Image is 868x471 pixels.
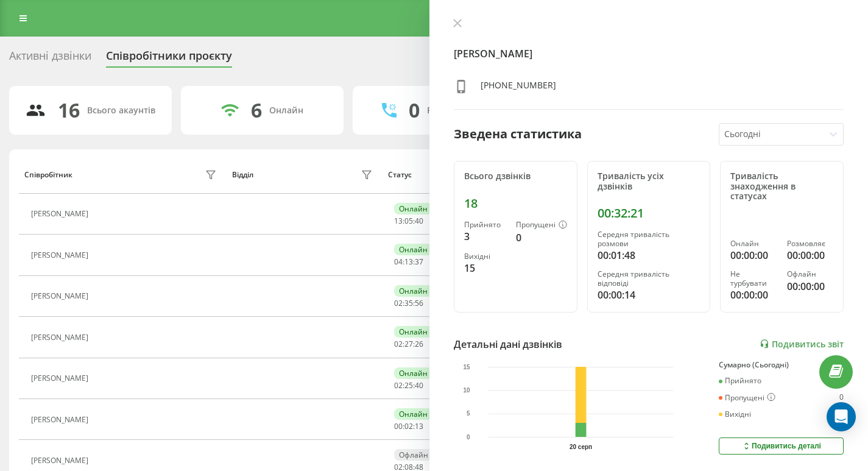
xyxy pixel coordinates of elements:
div: [PERSON_NAME] [31,456,91,465]
div: : : [394,422,423,431]
div: Онлайн [269,105,303,116]
span: 13 [404,257,413,267]
text: 10 [463,387,470,394]
div: [PHONE_NUMBER] [481,79,556,97]
div: Статус [388,171,412,179]
span: 00 [394,421,403,431]
div: 6 [251,99,262,122]
div: Прийнято [719,377,761,385]
text: 15 [463,364,470,370]
span: 40 [415,380,423,391]
text: 0 [467,434,470,441]
h4: [PERSON_NAME] [454,46,844,61]
div: Розмовляє [787,239,833,248]
div: 16 [58,99,80,122]
div: Зведена статистика [454,125,582,143]
button: Подивитись деталі [719,437,844,455]
div: 18 [464,196,567,211]
span: 40 [415,216,423,226]
div: Розмовляють [427,105,486,116]
div: Відділ [232,171,253,179]
span: 27 [404,339,413,349]
div: : : [394,340,423,349]
span: 13 [394,216,403,226]
div: Open Intercom Messenger [827,402,856,431]
div: 0 [516,230,567,245]
div: Не турбувати [730,270,777,288]
span: 13 [415,421,423,431]
div: Пропущені [719,393,775,403]
div: 0 [839,393,844,403]
div: 00:00:14 [598,288,700,302]
a: Подивитись звіт [760,339,844,349]
div: 0 [409,99,420,122]
div: [PERSON_NAME] [31,416,91,424]
div: Вихідні [464,252,506,261]
div: 15 [464,261,506,275]
div: Онлайн [394,203,432,214]
span: 25 [404,380,413,391]
div: 00:32:21 [598,206,700,221]
span: 02 [394,298,403,308]
div: Співробітник [24,171,72,179]
div: Середня тривалість розмови [598,230,700,248]
span: 56 [415,298,423,308]
div: [PERSON_NAME] [31,292,91,300]
div: Середня тривалість відповіді [598,270,700,288]
div: Онлайн [730,239,777,248]
div: [PERSON_NAME] [31,210,91,218]
text: 5 [467,410,470,417]
div: Офлайн [394,449,433,461]
div: Всього акаунтів [87,105,155,116]
span: 02 [394,339,403,349]
div: Онлайн [394,326,432,338]
div: 00:00:00 [730,248,777,263]
span: 37 [415,257,423,267]
div: Онлайн [394,367,432,379]
span: 04 [394,257,403,267]
div: Співробітники проєкту [106,49,232,68]
div: 3 [464,229,506,244]
span: 02 [394,380,403,391]
div: 00:01:48 [598,248,700,263]
div: Сумарно (Сьогодні) [719,361,844,369]
div: [PERSON_NAME] [31,374,91,383]
div: Детальні дані дзвінків [454,337,562,352]
div: Всього дзвінків [464,171,567,182]
div: 00:00:00 [730,288,777,302]
div: : : [394,217,423,225]
div: Прийнято [464,221,506,229]
div: Тривалість усіх дзвінків [598,171,700,192]
div: Офлайн [787,270,833,278]
div: Вихідні [719,410,751,419]
span: 35 [404,298,413,308]
div: Активні дзвінки [9,49,91,68]
div: : : [394,299,423,308]
div: Онлайн [394,285,432,297]
div: : : [394,381,423,390]
div: Онлайн [394,244,432,255]
div: [PERSON_NAME] [31,333,91,342]
div: [PERSON_NAME] [31,251,91,260]
div: 00:00:00 [787,248,833,263]
span: 02 [404,421,413,431]
div: Пропущені [516,221,567,230]
div: 00:00:00 [787,279,833,294]
span: 05 [404,216,413,226]
div: Тривалість знаходження в статусах [730,171,833,202]
div: Онлайн [394,408,432,420]
span: 26 [415,339,423,349]
text: 20 серп [570,444,592,450]
div: Подивитись деталі [741,441,821,451]
div: : : [394,258,423,266]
